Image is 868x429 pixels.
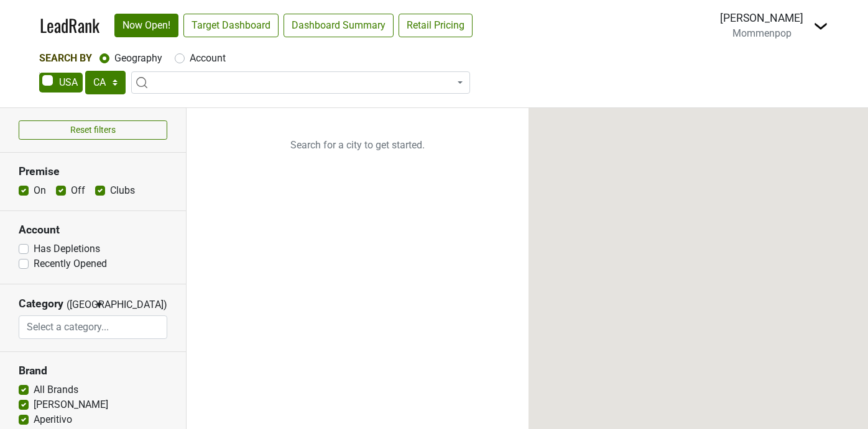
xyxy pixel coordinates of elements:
[399,14,473,37] a: Retail Pricing
[732,27,792,39] span: Mommenpop
[114,14,178,37] a: Now Open!
[813,19,828,34] img: Dropdown Menu
[19,120,167,140] button: Reset filters
[34,256,107,271] label: Recently Opened
[720,10,803,26] div: [PERSON_NAME]
[34,242,100,256] label: Has Depletions
[19,224,167,237] h3: Account
[71,183,85,198] label: Off
[114,51,162,66] label: Geography
[190,51,226,66] label: Account
[19,315,167,339] input: Select a category...
[34,397,108,412] label: [PERSON_NAME]
[19,297,63,310] h3: Category
[95,299,104,310] span: ▼
[40,12,99,38] a: LeadRank
[183,14,279,37] a: Target Dashboard
[110,183,135,198] label: Clubs
[67,297,91,315] span: ([GEOGRAPHIC_DATA])
[34,412,72,427] label: Aperitivo
[187,108,529,183] p: Search for a city to get started.
[284,14,394,37] a: Dashboard Summary
[19,165,167,178] h3: Premise
[34,183,46,198] label: On
[39,52,92,64] span: Search By
[19,364,167,377] h3: Brand
[34,382,78,397] label: All Brands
